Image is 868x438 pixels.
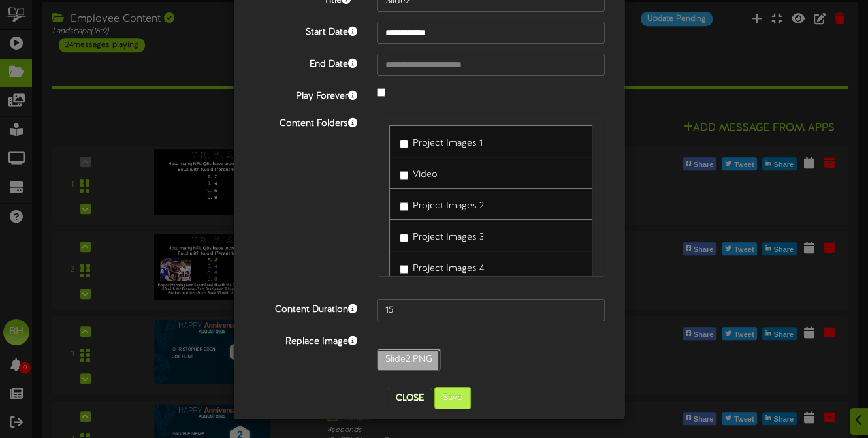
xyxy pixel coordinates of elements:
[413,138,483,148] span: Project Images 1
[400,202,408,211] input: Project Images 2
[413,264,485,274] span: Project Images 4
[434,387,471,409] button: Save
[244,331,367,349] label: Replace Image
[244,54,367,71] label: End Date
[244,22,367,39] label: Start Date
[400,140,408,148] input: Project Images 1
[244,113,367,131] label: Content Folders
[400,171,408,180] input: Video
[244,299,367,317] label: Content Duration
[413,232,484,242] span: Project Images 3
[413,170,438,180] span: Video
[377,299,605,321] input: 15
[388,388,432,409] button: Close
[413,201,484,211] span: Project Images 2
[244,86,367,103] label: Play Forever
[400,265,408,274] input: Project Images 4
[400,234,408,242] input: Project Images 3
